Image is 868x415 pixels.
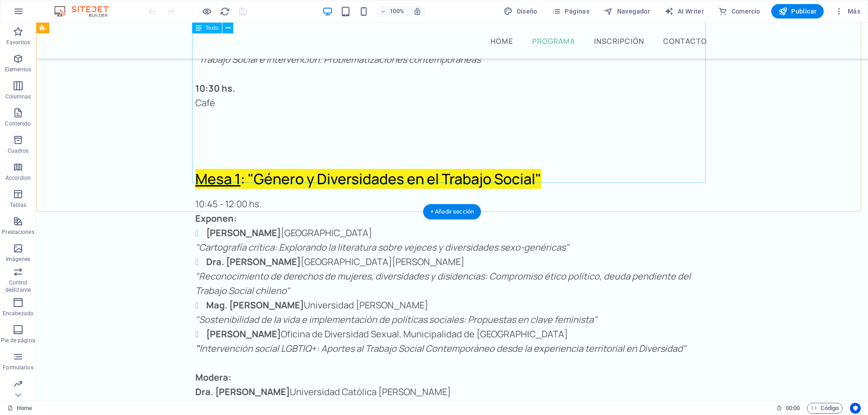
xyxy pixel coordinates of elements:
[778,7,817,16] span: Publicar
[2,228,34,236] p: Prestaciones
[8,147,29,154] p: Cuadros
[500,4,541,19] div: Diseño (Ctrl+Alt+Y)
[5,93,31,100] p: Columnas
[665,7,704,16] span: AI Writer
[661,4,708,19] button: AI Writer
[7,403,32,414] a: Haz clic para cancelar la selección y doble clic para abrir páginas
[6,39,30,46] p: Favoritos
[220,6,230,17] i: Volver a cargar página
[807,403,843,414] button: Código
[786,403,800,414] span: 00 00
[10,201,27,209] p: Tablas
[390,6,404,17] h6: 100%
[206,25,219,31] span: Texto
[5,66,31,73] p: Elementos
[376,6,408,17] button: 100%
[413,7,421,15] i: Al redimensionar, ajustar el nivel de zoom automáticamente para ajustarse al dispositivo elegido.
[715,4,764,19] button: Comercio
[5,174,31,182] p: Accordion
[552,7,590,16] span: Páginas
[776,403,800,414] h6: Tiempo de la sesión
[548,4,593,19] button: Páginas
[3,364,33,371] p: Formularios
[52,6,120,17] img: Editor Logo
[792,405,793,411] span: :
[718,7,760,16] span: Comercio
[831,4,864,19] button: Más
[604,7,650,16] span: Navegador
[1,337,35,344] p: Pie de página
[504,7,538,16] span: Diseño
[3,310,33,317] p: Encabezado
[201,6,212,17] button: Haz clic para salir del modo de previsualización y seguir editando
[850,403,861,414] button: Usercentrics
[423,204,481,219] div: + Añadir sección
[219,6,230,17] button: reload
[835,7,860,16] span: Más
[5,120,31,127] p: Contenido
[600,4,654,19] button: Navegador
[771,4,824,19] button: Publicar
[811,403,839,414] span: Código
[500,4,541,19] button: Diseño
[6,256,30,263] p: Imágenes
